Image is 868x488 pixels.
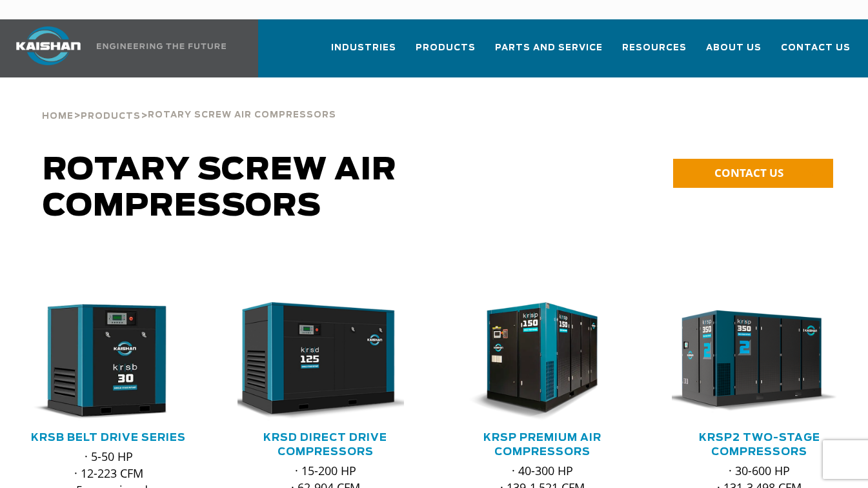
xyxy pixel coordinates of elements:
[42,112,74,121] span: Home
[148,111,336,119] span: Rotary Screw Air Compressors
[445,302,621,421] img: krsp150
[31,432,186,443] a: KRSB Belt Drive Series
[495,41,603,56] span: Parts and Service
[331,31,396,75] a: Industries
[81,110,141,121] a: Products
[706,41,762,56] span: About Us
[706,31,762,75] a: About Us
[237,302,413,421] div: krsd125
[43,155,397,222] span: Rotary Screw Air Compressors
[672,302,847,421] div: krsp350
[483,432,601,457] a: KRSP Premium Air Compressors
[416,31,476,75] a: Products
[781,31,851,75] a: Contact Us
[81,112,141,121] span: Products
[263,432,387,457] a: KRSD Direct Drive Compressors
[416,41,476,56] span: Products
[21,302,196,421] div: krsb30
[622,41,687,56] span: Resources
[781,41,851,56] span: Contact Us
[42,77,336,127] div: > >
[662,302,838,421] img: krsp350
[495,31,603,75] a: Parts and Service
[622,31,687,75] a: Resources
[228,302,404,421] img: krsd125
[714,165,783,180] span: CONTACT US
[699,432,820,457] a: KRSP2 Two-Stage Compressors
[455,302,631,421] div: krsp150
[11,302,187,421] img: krsb30
[331,41,396,56] span: Industries
[97,43,226,49] img: Engineering the future
[42,110,74,121] a: Home
[673,159,833,188] a: CONTACT US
